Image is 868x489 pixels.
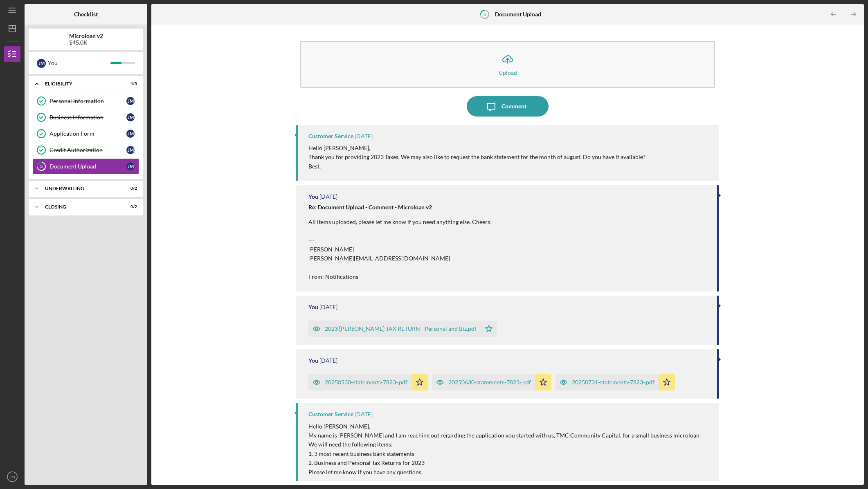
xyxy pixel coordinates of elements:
div: 0 / 2 [122,204,137,209]
div: You [308,304,318,310]
button: 20250630-statements-7823-.pdf [432,374,551,390]
div: J M [126,130,135,138]
div: Customer Service [308,133,353,139]
time: 2025-09-02 19:01 [355,411,373,417]
a: Application FormJM [33,126,139,142]
div: Document Upload [49,163,126,170]
button: 2023 [PERSON_NAME] TAX RETURN - Personal and Biz.pdf [308,321,497,337]
time: 2025-09-05 20:00 [319,304,337,310]
div: J M [37,59,46,68]
div: Closing [45,204,117,209]
time: 2025-09-05 20:28 [355,133,373,139]
button: 20250530-statements-7823-.pdf [308,374,428,390]
div: Customer Service [308,411,353,417]
div: Credit Authorization [49,147,126,153]
div: Business Information [49,114,126,121]
tspan: 5 [483,11,486,17]
p: Hello [PERSON_NAME], [308,144,645,153]
p: Please let me know if you have any questions. [308,468,701,477]
strong: Re: Document Upload - Comment - Microloan v2 [308,204,432,211]
div: 20250630-statements-7823-.pdf [448,379,531,386]
div: Personal Information [49,98,126,104]
div: $45.0K [69,39,103,46]
div: Underwriting [45,186,117,191]
div: J M [126,113,135,121]
time: 2025-09-05 20:01 [319,193,337,200]
p: We will need the following items: [308,440,701,449]
div: You [48,56,110,70]
div: 2023 [PERSON_NAME] TAX RETURN - Personal and Biz.pdf [325,325,477,332]
div: You [308,193,318,200]
a: Personal InformationJM [33,93,139,109]
div: Eligibility [45,81,117,86]
time: 2025-09-04 20:35 [319,357,337,364]
div: 20250530-statements-7823-.pdf [325,379,407,386]
div: You [308,357,318,364]
b: Document Upload [495,11,541,18]
div: Comment [501,96,526,117]
a: 5Document UploadJM [33,158,139,175]
div: J M [126,162,135,170]
a: Credit AuthorizationJM [33,142,139,158]
b: Microloan v2 [69,33,103,39]
div: Upload [499,70,517,76]
b: Checklist [74,11,98,18]
p: My name is [PERSON_NAME] and I am reaching out regarding the application you started with us, TMC... [308,431,701,440]
div: 4 / 5 [122,81,137,86]
a: Business InformationJM [33,109,139,126]
tspan: 5 [40,164,43,169]
text: JM [10,475,15,479]
button: JM [4,469,20,485]
div: 20250731-statements-7823-.pdf [572,379,654,386]
p: Thank you for providing 2023 Taxes. We may also like to request the bank statement for the month ... [308,153,645,162]
div: 0 / 2 [122,186,137,191]
div: J M [126,97,135,105]
button: Comment [467,96,549,117]
button: 20250731-statements-7823-.pdf [555,374,675,390]
p: Best, [308,162,645,171]
div: J M [126,146,135,154]
div: Application Form [49,130,126,137]
button: Upload [300,41,715,88]
p: All items uploaded, please let me know if you need anything else. Cheers! --- [PERSON_NAME] [PERS... [308,218,492,282]
p: 2. Business and Personal Tax Returns for 2023 [308,458,701,467]
p: Hello [PERSON_NAME], [308,422,701,431]
p: 1. 3 most recent business bank statements [308,449,701,458]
